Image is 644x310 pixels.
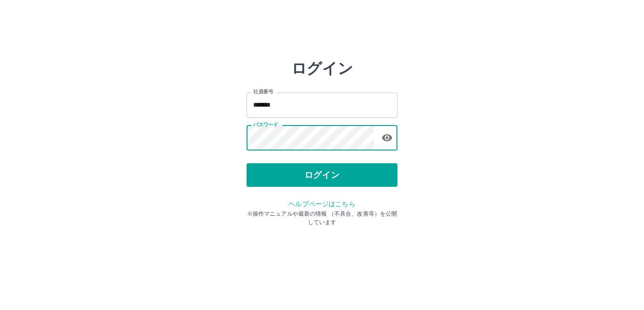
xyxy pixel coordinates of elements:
[247,209,397,226] p: ※操作マニュアルや最新の情報 （不具合、改善等）を公開しています
[253,88,273,95] label: 社員番号
[291,59,353,77] h2: ログイン
[253,121,278,128] label: パスワード
[247,163,397,187] button: ログイン
[289,200,355,208] a: ヘルプページはこちら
